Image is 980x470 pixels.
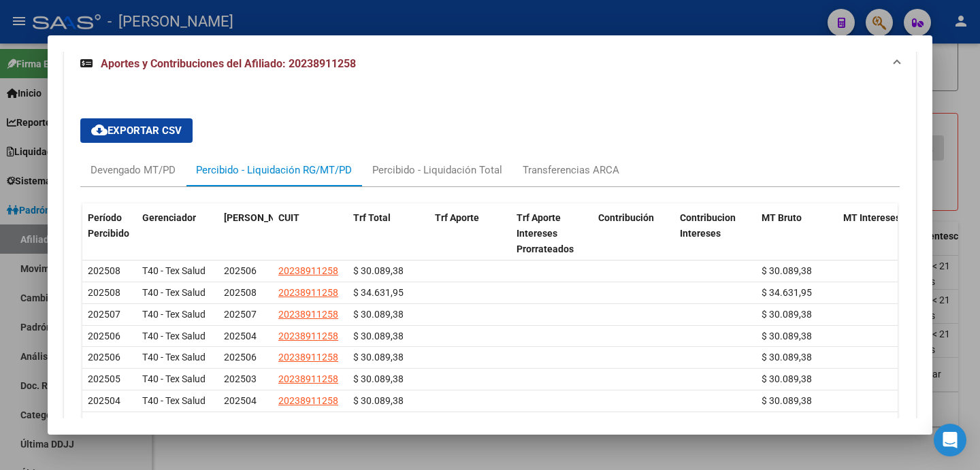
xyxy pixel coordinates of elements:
[80,118,193,143] button: Exportar CSV
[278,265,338,276] span: 20238911258
[278,352,338,363] span: 20238911258
[517,212,574,254] span: Trf Aporte Intereses Prorrateados
[224,373,257,384] span: 202503
[593,203,674,263] datatable-header-cell: Contribución
[353,373,404,384] span: $ 30.089,38
[353,331,404,341] span: $ 30.089,38
[218,203,273,263] datatable-header-cell: Período Devengado
[142,287,206,298] span: T40 - Tex Salud
[273,203,348,263] datatable-header-cell: CUIT
[142,309,206,320] span: T40 - Tex Salud
[353,352,404,363] span: $ 30.089,38
[224,331,257,341] span: 202504
[762,395,812,406] span: $ 30.089,38
[353,309,404,320] span: $ 30.089,38
[88,417,120,428] span: 202503
[64,42,916,86] mat-expansion-panel-header: Aportes y Contribuciones del Afiliado: 20238911258
[762,265,812,276] span: $ 30.089,38
[142,265,206,276] span: T40 - Tex Salud
[88,352,120,363] span: 202506
[224,417,257,428] span: 202501
[278,287,338,298] span: 20238911258
[756,203,838,263] datatable-header-cell: MT Bruto
[88,331,120,341] span: 202506
[88,265,120,276] span: 202508
[88,395,120,406] span: 202504
[934,424,966,456] div: Open Intercom Messenger
[224,212,297,223] span: [PERSON_NAME]
[101,57,356,70] span: Aportes y Contribuciones del Afiliado: 20238911258
[353,395,404,406] span: $ 30.089,38
[511,203,593,263] datatable-header-cell: Trf Aporte Intereses Prorrateados
[429,203,511,263] datatable-header-cell: Trf Aporte
[278,212,299,223] span: CUIT
[674,203,756,263] datatable-header-cell: Contribucion Intereses
[142,395,206,406] span: T40 - Tex Salud
[762,352,812,363] span: $ 30.089,38
[91,163,176,178] div: Devengado MT/PD
[278,373,338,384] span: 20238911258
[224,287,257,298] span: 202508
[762,309,812,320] span: $ 30.089,38
[762,417,812,428] span: $ 24.840,00
[838,203,919,263] datatable-header-cell: MT Intereses
[91,124,182,137] span: Exportar CSV
[762,331,812,341] span: $ 30.089,38
[278,395,338,406] span: 20238911258
[142,352,206,363] span: T40 - Tex Salud
[88,309,120,320] span: 202507
[843,212,900,223] span: MT Intereses
[348,203,429,263] datatable-header-cell: Trf Total
[372,163,502,178] div: Percibido - Liquidación Total
[762,212,802,223] span: MT Bruto
[598,212,654,223] span: Contribución
[88,373,120,384] span: 202505
[435,212,479,223] span: Trf Aporte
[353,287,404,298] span: $ 34.631,95
[91,122,108,138] mat-icon: cloud_download
[278,309,338,320] span: 20238911258
[224,309,257,320] span: 202507
[142,417,206,428] span: T40 - Tex Salud
[353,265,404,276] span: $ 30.089,38
[224,265,257,276] span: 202506
[278,417,338,428] span: 20238911258
[353,417,404,428] span: $ 24.840,00
[88,287,120,298] span: 202508
[224,395,257,406] span: 202504
[762,287,812,298] span: $ 34.631,95
[142,212,196,223] span: Gerenciador
[142,373,206,384] span: T40 - Tex Salud
[353,212,391,223] span: Trf Total
[680,212,736,239] span: Contribucion Intereses
[523,163,619,178] div: Transferencias ARCA
[142,331,206,341] span: T40 - Tex Salud
[88,212,129,239] span: Período Percibido
[137,203,218,263] datatable-header-cell: Gerenciador
[82,203,137,263] datatable-header-cell: Período Percibido
[762,373,812,384] span: $ 30.089,38
[224,352,257,363] span: 202506
[196,163,352,178] div: Percibido - Liquidación RG/MT/PD
[278,331,338,341] span: 20238911258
